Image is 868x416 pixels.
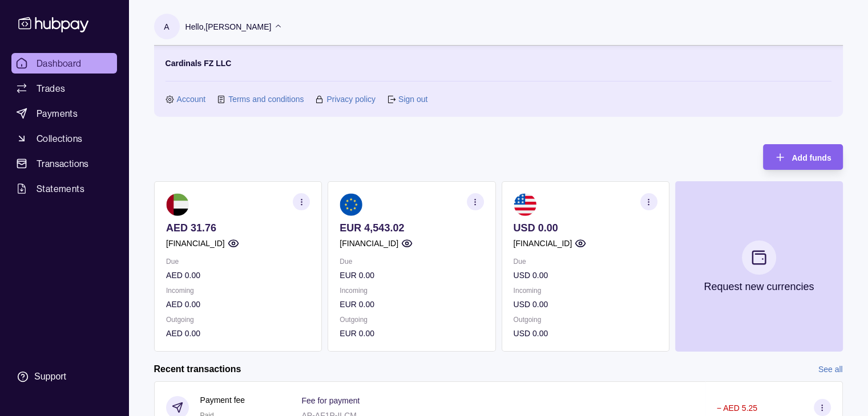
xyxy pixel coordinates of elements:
div: Support [34,370,66,383]
p: USD 0.00 [513,298,657,311]
button: Request new currencies [675,181,842,352]
p: AED 0.00 [166,298,310,311]
p: EUR 0.00 [340,298,483,311]
img: ae [166,193,189,216]
a: See all [818,363,843,376]
p: AED 31.76 [166,222,310,234]
img: us [513,193,536,216]
img: eu [340,193,362,216]
a: Transactions [11,153,117,174]
p: Cardinals FZ LLC [165,57,232,70]
p: EUR 0.00 [340,269,483,282]
p: Due [166,255,310,268]
p: Due [513,255,657,268]
p: Due [340,255,483,268]
a: Statements [11,178,117,199]
button: Add funds [763,144,842,170]
span: Add funds [792,153,831,162]
p: EUR 0.00 [340,327,483,340]
p: Request new currencies [704,280,814,293]
a: Payments [11,103,117,124]
p: Fee for payment [301,396,360,405]
p: Incoming [513,284,657,297]
p: USD 0.00 [513,327,657,340]
a: Trades [11,78,117,99]
p: Hello, [PERSON_NAME] [185,21,272,33]
p: Outgoing [513,313,657,326]
a: Collections [11,128,117,149]
span: Statements [37,182,84,195]
p: Payment fee [200,394,245,406]
p: Outgoing [166,313,310,326]
p: Incoming [166,284,310,297]
a: Support [11,365,117,389]
a: Privacy policy [326,93,376,105]
span: Payments [37,107,78,120]
p: Outgoing [340,313,483,326]
p: [FINANCIAL_ID] [340,237,398,250]
p: USD 0.00 [513,222,657,234]
a: Terms and conditions [228,93,304,105]
p: AED 0.00 [166,327,310,340]
span: Collections [37,132,82,145]
p: [FINANCIAL_ID] [513,237,572,250]
a: Account [177,93,206,105]
a: Sign out [398,93,427,105]
p: A [164,21,169,33]
span: Transactions [37,157,89,170]
span: Dashboard [37,56,82,70]
p: [FINANCIAL_ID] [166,237,225,250]
p: EUR 4,543.02 [340,222,483,234]
p: Incoming [340,284,483,297]
p: USD 0.00 [513,269,657,282]
p: − AED 5.25 [717,403,757,413]
a: Dashboard [11,53,117,74]
span: Trades [37,81,65,95]
p: AED 0.00 [166,269,310,282]
h2: Recent transactions [154,363,241,376]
